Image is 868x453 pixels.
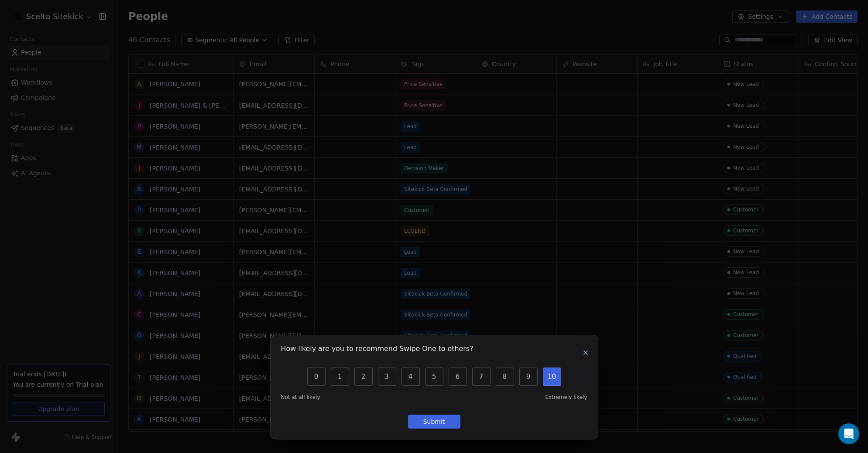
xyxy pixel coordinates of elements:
button: 6 [449,368,467,386]
button: 8 [496,368,514,386]
button: Submit [408,415,460,429]
button: 7 [472,368,491,386]
button: 3 [378,368,396,386]
span: Extremely likely [545,394,587,401]
button: 4 [401,368,420,386]
span: Not at all likely [281,394,320,401]
h1: How likely are you to recommend Swipe One to others? [281,346,473,354]
button: 0 [307,368,326,386]
button: 5 [425,368,443,386]
button: 1 [331,368,349,386]
button: 10 [543,368,561,386]
button: 9 [519,368,538,386]
button: 2 [354,368,373,386]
